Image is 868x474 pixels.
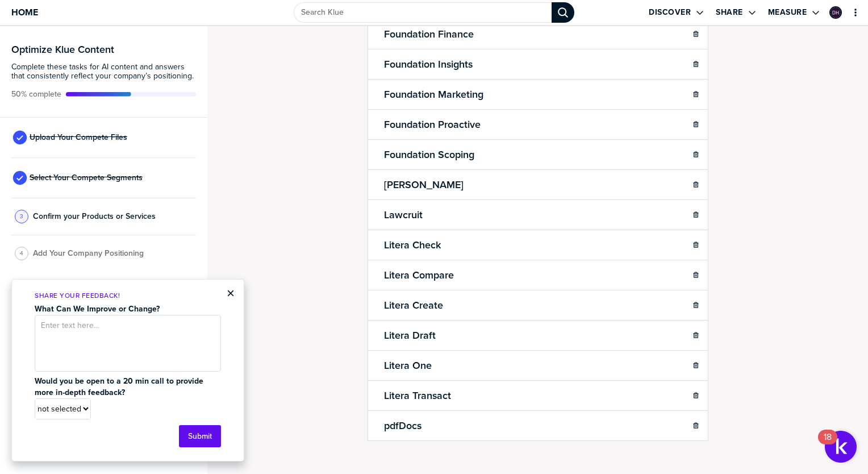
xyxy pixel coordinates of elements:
a: Edit Profile [828,5,843,20]
h3: Optimize Klue Content [11,44,196,55]
button: Submit [179,425,221,447]
h2: Lawcruit [382,207,425,223]
h2: Litera Check [382,237,443,253]
h2: Foundation Scoping [382,147,477,163]
h2: Litera Draft [382,327,438,343]
button: Close [227,286,235,300]
h2: Foundation Marketing [382,86,486,102]
h2: Foundation Insights [382,56,475,72]
label: Discover [649,7,691,18]
p: Share Your Feedback! [35,291,221,301]
img: cf5d78d74effac14f045d68946ecdb39-sml.png [831,7,841,18]
strong: What Can We Improve or Change? [35,303,160,315]
h2: pdfDocs [382,418,424,434]
div: Search Klue [552,2,574,23]
label: Measure [768,7,807,18]
strong: Would you be open to a 20 min call to provide more in-depth feedback? [35,375,206,398]
input: Search Klue [294,2,551,23]
h2: Foundation Finance [382,26,476,42]
span: Upload Your Compete Files [30,133,127,142]
span: Home [11,7,38,17]
span: Confirm your Products or Services [33,212,156,221]
label: Share [716,7,743,18]
span: 3 [20,212,23,221]
h2: Litera Create [382,297,445,313]
span: Complete these tasks for AI content and answers that consistently reflect your company’s position... [11,63,196,81]
span: Active [11,90,61,99]
button: Open Resource Center, 18 new notifications [825,431,857,463]
span: Add Your Company Positioning [33,249,144,258]
span: Select Your Compete Segments [30,173,143,182]
h2: Foundation Proactive [382,117,483,132]
h2: Litera One [382,357,434,373]
h2: [PERSON_NAME] [382,177,466,193]
h2: Litera Compare [382,267,456,283]
div: Dale Harris [829,6,842,19]
h2: Litera Transact [382,388,453,404]
span: 4 [20,249,23,257]
div: 18 [824,437,832,452]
